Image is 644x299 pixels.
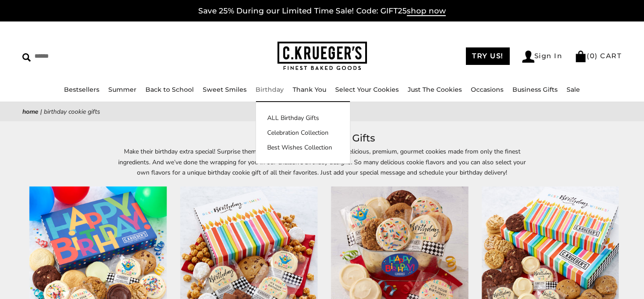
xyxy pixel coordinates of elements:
a: Home [22,107,38,116]
img: Bag [575,51,587,62]
span: 0 [590,51,595,60]
a: Celebration Collection [256,128,350,137]
a: Back to School [145,85,194,94]
a: Save 25% During our Limited Time Sale! Code: GIFT25shop now [198,6,446,16]
span: Birthday Cookie Gifts [44,107,100,116]
p: Make their birthday extra special! Surprise them with the perfect birthday gift – delicious, prem... [116,146,528,177]
a: Business Gifts [512,85,558,94]
a: ALL Birthday Gifts [256,113,350,123]
a: Sweet Smiles [203,85,247,94]
a: Bestsellers [64,85,99,94]
a: TRY US! [466,47,510,65]
a: Just The Cookies [408,85,462,94]
span: | [40,107,42,116]
h1: Birthday Cookie Gifts [36,130,608,146]
img: Account [522,51,534,63]
a: Sale [567,85,580,94]
a: Thank You [293,85,326,94]
a: Occasions [471,85,503,94]
span: shop now [407,6,446,16]
a: Summer [108,85,136,94]
a: Best Wishes Collection [256,143,350,152]
img: C.KRUEGER'S [277,42,367,71]
a: Birthday [256,85,284,94]
a: Select Your Cookies [335,85,399,94]
img: Search [22,53,31,62]
input: Search [22,49,163,63]
a: (0) CART [575,51,622,60]
nav: breadcrumbs [22,107,622,117]
a: Sign In [522,51,563,63]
